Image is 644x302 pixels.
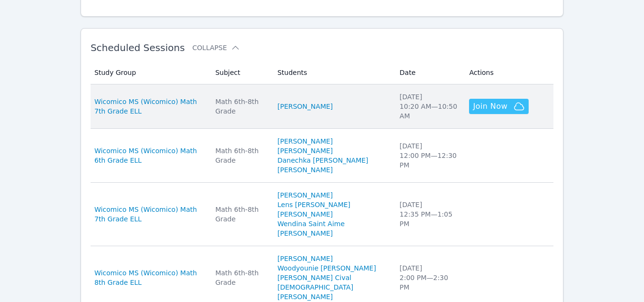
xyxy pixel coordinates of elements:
div: [DATE] 12:00 PM — 12:30 PM [399,141,458,170]
div: Math 6th-8th Grade [215,146,266,165]
a: Danechka [PERSON_NAME] [277,156,368,165]
a: [PERSON_NAME] [277,254,333,263]
th: Students [272,61,394,84]
tr: Wicomico MS (Wicomico) Math 6th Grade ELLMath 6th-8th Grade[PERSON_NAME][PERSON_NAME]Danechka [PE... [91,129,553,183]
a: [PERSON_NAME] [277,190,333,200]
a: Lens [PERSON_NAME] [277,200,350,209]
div: Math 6th-8th Grade [215,205,266,224]
a: Woodyounie [PERSON_NAME] [277,263,376,273]
span: Scheduled Sessions [91,42,185,53]
a: [PERSON_NAME] [277,102,333,111]
th: Actions [463,61,553,84]
th: Subject [210,61,272,84]
a: [DEMOGRAPHIC_DATA][PERSON_NAME] [277,282,388,302]
a: Wicomico MS (Wicomico) Math 7th Grade ELL [94,205,204,224]
a: [PERSON_NAME] Cival [277,273,351,282]
a: [PERSON_NAME] [277,165,333,175]
a: Wendina Saint Aime [277,219,345,229]
a: [PERSON_NAME] [277,136,333,146]
a: Wicomico MS (Wicomico) Math 6th Grade ELL [94,146,204,165]
span: Join Now [473,101,507,112]
div: Math 6th-8th Grade [215,97,266,116]
div: [DATE] 12:35 PM — 1:05 PM [399,200,458,229]
tr: Wicomico MS (Wicomico) Math 7th Grade ELLMath 6th-8th Grade[PERSON_NAME][DATE]10:20 AM—10:50 AMJo... [91,84,553,129]
a: Wicomico MS (Wicomico) Math 8th Grade ELL [94,268,204,287]
div: [DATE] 2:00 PM — 2:30 PM [399,263,458,292]
th: Study Group [91,61,210,84]
a: [PERSON_NAME] [277,146,333,156]
a: Wicomico MS (Wicomico) Math 7th Grade ELL [94,97,204,116]
th: Date [394,61,463,84]
button: Join Now [469,99,528,114]
tr: Wicomico MS (Wicomico) Math 7th Grade ELLMath 6th-8th Grade[PERSON_NAME]Lens [PERSON_NAME][PERSON... [91,183,553,246]
div: Math 6th-8th Grade [215,268,266,287]
a: [PERSON_NAME] [277,229,333,238]
button: Collapse [193,43,240,52]
div: [DATE] 10:20 AM — 10:50 AM [399,92,458,121]
a: [PERSON_NAME] [277,209,333,219]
